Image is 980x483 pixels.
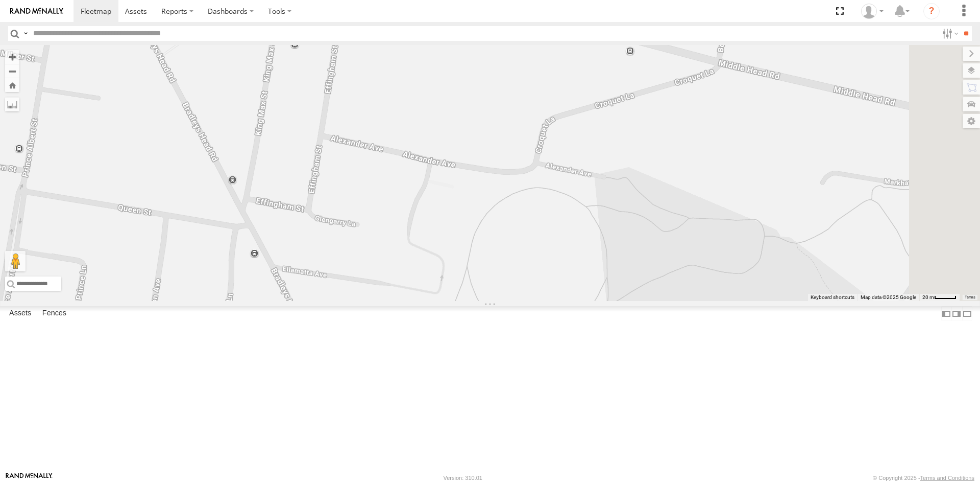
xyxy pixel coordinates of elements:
span: Map data ©2025 Google [861,294,916,300]
a: Terms and Conditions [920,475,974,481]
label: Search Query [21,26,30,41]
label: Hide Summary Table [962,306,972,321]
button: Zoom Home [5,78,19,92]
img: rand-logo.svg [10,8,63,15]
div: Daniel Hayman [857,4,887,19]
button: Drag Pegman onto the map to open Street View [5,251,26,271]
label: Measure [5,97,19,111]
i: ? [923,3,940,19]
div: © Copyright 2025 - [873,475,974,481]
span: 20 m [922,294,934,300]
button: Zoom out [5,64,19,78]
a: Visit our Website [6,473,53,483]
button: Map scale: 20 m per 40 pixels [919,294,960,301]
label: Dock Summary Table to the Left [941,306,951,321]
label: Search Filter Options [938,26,960,41]
button: Keyboard shortcuts [811,294,854,301]
label: Dock Summary Table to the Right [951,306,962,321]
label: Assets [4,307,36,321]
button: Zoom in [5,50,19,64]
div: Version: 310.01 [444,475,482,481]
a: Terms (opens in new tab) [965,295,975,300]
label: Fences [37,307,71,321]
label: Map Settings [963,114,980,128]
